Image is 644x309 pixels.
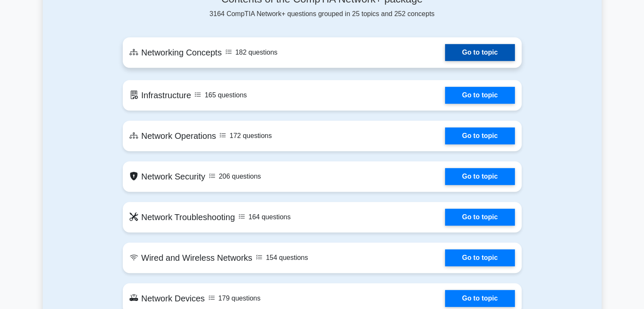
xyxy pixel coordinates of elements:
[445,168,514,185] a: Go to topic
[445,290,514,307] a: Go to topic
[445,44,514,61] a: Go to topic
[445,209,514,226] a: Go to topic
[445,127,514,144] a: Go to topic
[445,87,514,104] a: Go to topic
[445,249,514,266] a: Go to topic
